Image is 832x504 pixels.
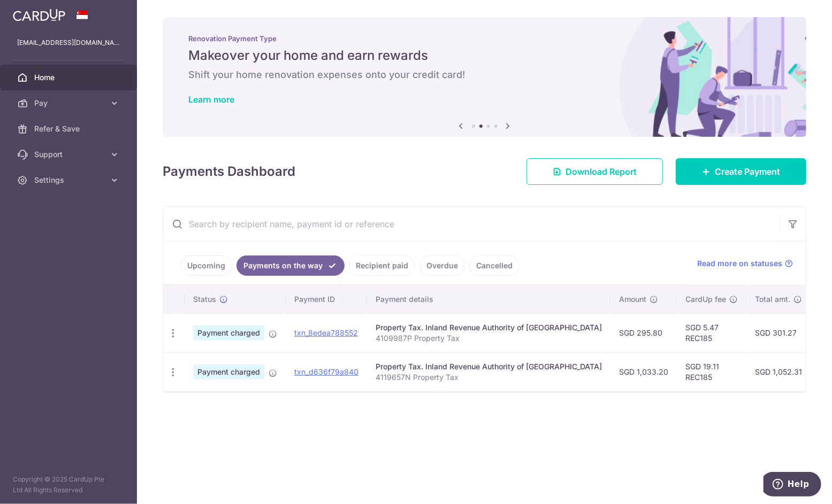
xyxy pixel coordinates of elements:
iframe: Opens a widget where you can find more information [764,472,821,499]
span: Status [193,294,216,305]
span: Read more on statuses [697,258,782,269]
td: SGD 5.47 REC185 [677,313,746,352]
th: Payment details [367,285,610,313]
span: Payment charged [193,365,264,379]
span: Support [34,149,105,160]
a: Cancelled [469,255,520,276]
td: SGD 19.11 REC185 [677,352,746,391]
input: Search by recipient name, payment id or reference [163,207,780,241]
span: CardUp fee [685,294,726,305]
img: Renovation banner [163,17,806,137]
td: SGD 1,033.20 [610,352,677,391]
span: Refer & Save [34,123,105,134]
h5: Makeover your home and earn rewards [188,47,781,64]
a: Create Payment [676,158,806,185]
p: Renovation Payment Type [188,34,781,43]
th: Payment ID [286,285,367,313]
div: Property Tax. Inland Revenue Authority of [GEOGRAPHIC_DATA] [376,361,602,372]
span: Pay [34,98,105,108]
a: txn_d636f79a840 [294,367,358,376]
h4: Payments Dashboard [163,162,295,181]
a: Payments on the way [236,255,345,276]
a: Learn more [188,94,234,105]
a: Overdue [419,255,465,276]
a: Upcoming [180,255,232,276]
p: 4119657N Property Tax [376,372,602,383]
a: txn_8edea788552 [294,328,358,337]
h6: Shift your home renovation expenses onto your credit card! [188,68,781,81]
p: 4109987P Property Tax [376,333,602,344]
td: SGD 301.27 [746,313,811,352]
span: Total amt. [755,294,790,305]
span: Payment charged [193,325,264,340]
td: SGD 1,052.31 [746,352,811,391]
span: Download Report [566,165,637,178]
a: Recipient paid [349,255,415,276]
a: Download Report [526,158,663,185]
div: Property Tax. Inland Revenue Authority of [GEOGRAPHIC_DATA] [376,322,602,333]
td: SGD 295.80 [610,313,677,352]
p: [EMAIL_ADDRESS][DOMAIN_NAME] [17,37,120,48]
span: Home [34,72,105,83]
span: Amount [619,294,646,305]
img: CardUp [13,9,65,21]
span: Settings [34,175,105,185]
a: Read more on statuses [697,258,793,269]
span: Create Payment [715,165,780,178]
